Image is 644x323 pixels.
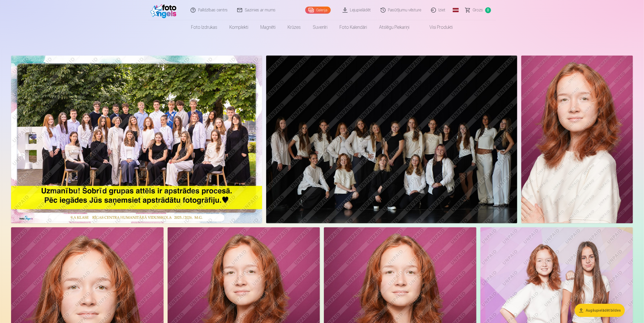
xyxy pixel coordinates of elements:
a: Atslēgu piekariņi [373,20,416,34]
span: 0 [485,7,491,13]
a: Visi produkti [416,20,459,34]
a: Galerija [305,7,331,14]
img: /fa1 [150,2,179,18]
a: Krūzes [282,20,307,34]
a: Magnēti [255,20,282,34]
a: Foto kalendāri [334,20,373,34]
a: Suvenīri [307,20,334,34]
span: Grozs [473,7,483,13]
button: Augšupielādēt bildes [575,304,625,317]
a: Komplekti [224,20,255,34]
a: Foto izdrukas [185,20,224,34]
